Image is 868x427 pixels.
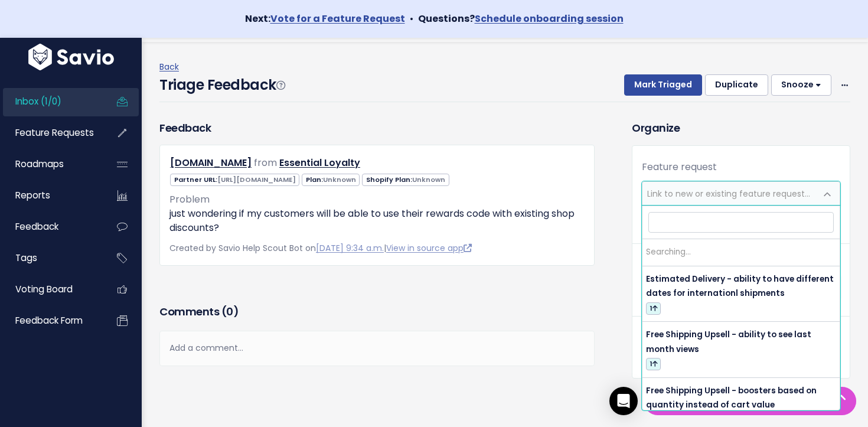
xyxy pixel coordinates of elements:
a: Essential Loyalty [279,156,360,170]
span: Reports [15,189,50,201]
a: [DATE] 9:34 a.m. [316,242,384,254]
span: Partner URL: [170,174,299,186]
label: Feature request [642,160,717,174]
button: Duplicate [705,74,768,96]
p: just wondering if my customers will be able to use their rewards code with existing shop discounts? [169,207,585,235]
h3: Comments ( ) [159,304,595,320]
span: [URL][DOMAIN_NAME] [217,175,296,184]
a: Feedback [3,213,98,240]
span: Unknown [412,175,445,184]
span: Estimated Delivery - ability to have different dates for internationl shipments [646,273,834,299]
a: Vote for a Feature Request [270,12,405,25]
a: View in source app [386,242,472,254]
a: [DOMAIN_NAME] [170,156,252,170]
span: Problem [169,193,210,206]
span: Searching… [646,246,691,257]
img: logo-white.9d6f32f41409.svg [25,44,117,70]
span: 1 [646,302,661,315]
span: Shopify Plan: [362,174,449,186]
span: Tags [15,252,37,264]
strong: Next: [245,12,405,25]
a: Back [159,61,179,73]
span: Link to new or existing feature request... [647,188,810,200]
span: Unknown [323,175,356,184]
span: Feature Requests [15,126,94,139]
a: Schedule onboarding session [475,12,624,25]
a: Roadmaps [3,151,98,178]
a: Tags [3,245,98,272]
span: 0 [226,304,233,319]
a: Inbox (1/0) [3,88,98,115]
span: Voting Board [15,283,73,295]
span: Roadmaps [15,158,64,170]
span: from [254,156,277,170]
h3: Feedback [159,120,211,136]
span: 1 [646,358,661,370]
div: Open Intercom Messenger [609,387,638,415]
span: • [410,12,413,25]
span: Free Shipping Upsell - boosters based on quantity instead of cart value [646,385,817,410]
a: Feature Requests [3,119,98,146]
span: Plan: [302,174,360,186]
button: Mark Triaged [624,74,702,96]
span: Free Shipping Upsell - ability to see last month views [646,329,811,354]
span: Feedback [15,220,58,233]
strong: Questions? [418,12,624,25]
a: Feedback form [3,307,98,334]
span: Created by Savio Help Scout Bot on | [169,242,472,254]
button: Snooze [771,74,831,96]
div: Add a comment... [159,331,595,366]
h3: Organize [632,120,850,136]
span: Inbox (1/0) [15,95,61,107]
h4: Triage Feedback [159,74,285,96]
span: Feedback form [15,314,83,327]
a: Reports [3,182,98,209]
a: Voting Board [3,276,98,303]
